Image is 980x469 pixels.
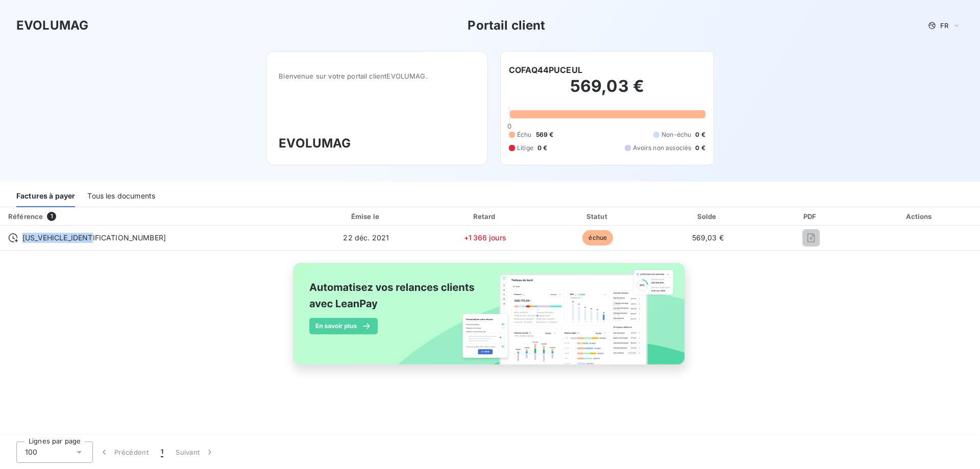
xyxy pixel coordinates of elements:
span: Échu [517,130,532,139]
span: 0 [507,122,511,130]
h3: EVOLUMAG [279,134,475,153]
div: Référence [8,212,43,220]
div: Émise le [306,211,426,221]
span: 100 [25,447,37,457]
span: 1 [161,447,163,457]
img: banner [284,257,696,382]
span: 22 déc. 2021 [343,233,389,242]
span: échue [582,230,613,245]
span: 0 € [695,143,705,153]
span: +1 366 jours [464,233,506,242]
div: Actions [862,211,978,221]
div: Retard [430,211,540,221]
h3: EVOLUMAG [16,16,88,35]
button: Suivant [169,441,221,463]
span: [US_VEHICLE_IDENTIFICATION_NUMBER] [22,233,166,243]
div: PDF [764,211,857,221]
span: 0 € [537,143,547,153]
span: 0 € [695,130,705,139]
div: Factures à payer [16,186,75,207]
h3: Portail client [468,16,545,35]
h6: COFAQ44PUCEUL [509,64,582,76]
div: Solde [655,211,760,221]
span: 569,03 € [692,233,724,242]
span: 569 € [536,130,554,139]
span: Non-échu [661,130,691,139]
div: Tous les documents [87,186,155,207]
span: 1 [47,212,56,221]
span: Bienvenue sur votre portail client EVOLUMAG . [279,72,475,80]
h2: 569,03 € [509,76,705,107]
button: 1 [155,441,169,463]
span: Avoirs non associés [633,143,691,153]
span: FR [940,21,948,30]
button: Précédent [93,441,155,463]
div: Statut [544,211,651,221]
span: Litige [517,143,533,153]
